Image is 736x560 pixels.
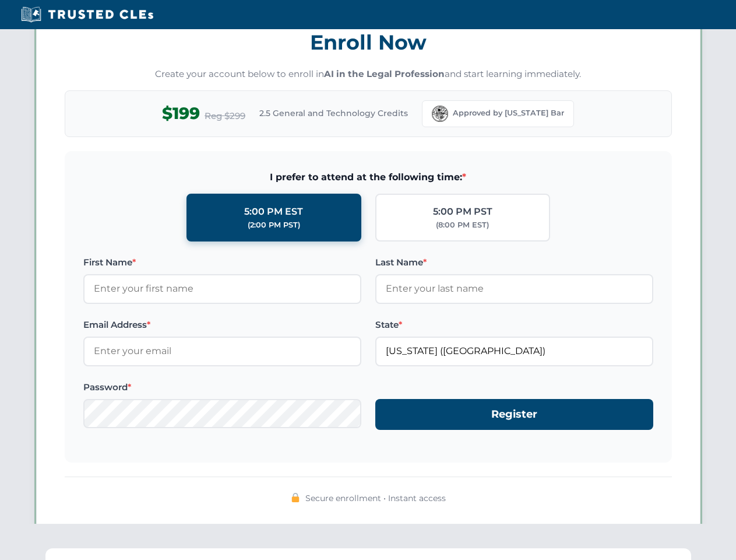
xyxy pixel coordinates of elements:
[433,204,492,219] div: 5:00 PM PST
[83,256,361,269] label: First Name
[375,256,653,269] label: Last Name
[83,380,361,394] label: Password
[244,204,303,219] div: 5:00 PM EST
[83,274,361,303] input: Enter your first name
[205,109,245,123] span: Reg $299
[375,318,653,332] label: State
[432,106,448,122] img: Florida Bar
[375,399,653,430] button: Register
[324,68,445,79] strong: AI in the Legal Profession
[375,274,653,303] input: Enter your last name
[248,219,300,231] div: (2:00 PM PST)
[83,170,653,185] span: I prefer to attend at the following time:
[65,24,672,61] h3: Enroll Now
[259,107,408,120] span: 2.5 General and Technology Credits
[305,492,446,505] span: Secure enrollment • Instant access
[83,337,361,366] input: Enter your email
[162,100,200,127] span: $199
[65,68,672,81] p: Create your account below to enroll in and start learning immediately.
[436,219,489,231] div: (8:00 PM EST)
[291,493,300,502] img: 🔒
[83,318,361,332] label: Email Address
[17,6,157,23] img: Trusted CLEs
[453,107,564,119] span: Approved by [US_STATE] Bar
[375,337,653,366] input: Florida (FL)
